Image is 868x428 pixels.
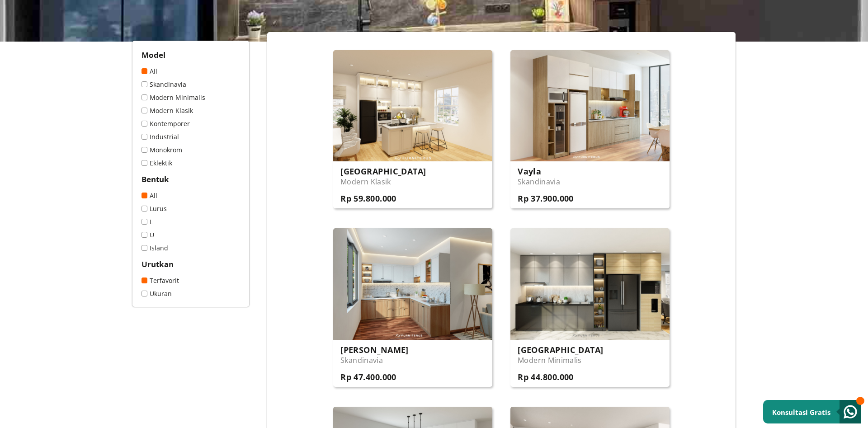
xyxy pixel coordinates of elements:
[142,174,240,184] h2: Bentuk
[518,166,574,177] h3: Vayla
[142,146,240,154] a: Monokrom
[142,159,240,167] a: Eklektik
[142,132,240,141] a: Industrial
[518,177,574,187] p: Skandinavia
[518,355,603,365] p: Modern Minimalis
[142,204,240,213] a: Lurus
[142,276,240,285] a: Terfavorit
[142,217,240,226] a: L
[518,344,603,355] h3: [GEOGRAPHIC_DATA]
[340,372,409,382] h3: Rp 47.400.000
[142,50,240,60] h2: Model
[340,355,409,365] p: Skandinavia
[142,191,240,200] a: All
[510,228,670,339] img: 14-Utama-min.jpg
[518,372,603,382] h3: Rp 44.800.000
[510,228,670,386] a: [GEOGRAPHIC_DATA] Modern Minimalis Rp 44.800.000
[333,50,492,208] a: [GEOGRAPHIC_DATA] Modern Klasik Rp 59.800.000
[340,166,426,177] h3: [GEOGRAPHIC_DATA]
[142,289,240,298] a: Ukuran
[333,228,492,339] img: keila-view-1.jpg
[142,119,240,128] a: Kontemporer
[333,228,492,386] a: [PERSON_NAME] Skandinavia Rp 47.400.000
[142,106,240,115] a: Modern Klasik
[340,193,426,204] h3: Rp 59.800.000
[772,408,830,417] small: Konsultasi Gratis
[142,244,240,252] a: Island
[142,80,240,89] a: Skandinavia
[510,50,670,208] a: Vayla Skandinavia Rp 37.900.000
[142,93,240,102] a: Modern Minimalis
[510,50,670,161] img: vayla-view-1.jpg
[518,193,574,204] h3: Rp 37.900.000
[142,230,240,239] a: U
[142,259,240,269] h2: Urutkan
[142,67,240,75] a: All
[340,177,426,187] p: Modern Klasik
[333,50,492,161] img: Island-Modern-Classic-03_View_02.RGB_color.0000.jpg
[763,400,861,423] a: Konsultasi Gratis
[340,344,409,355] h3: [PERSON_NAME]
